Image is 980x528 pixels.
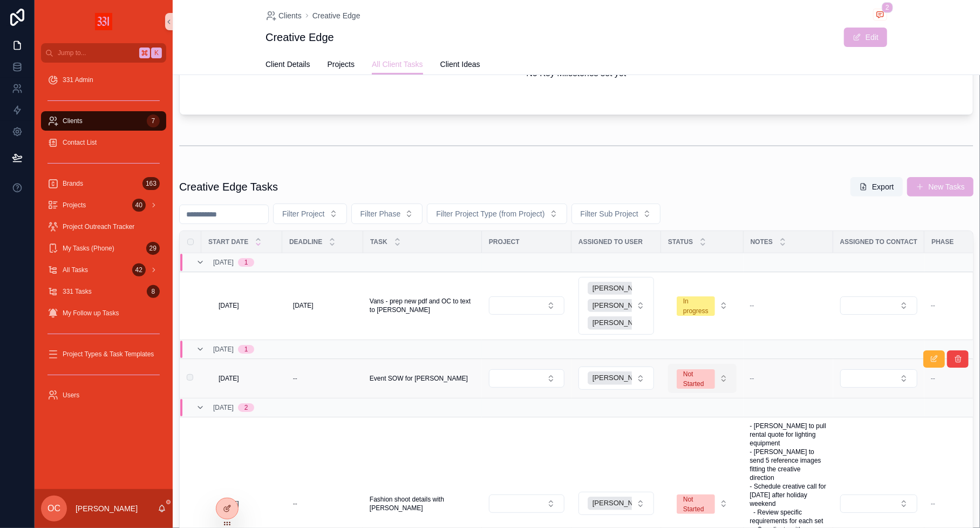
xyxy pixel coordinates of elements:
a: -- [289,495,357,512]
a: -- [750,301,827,310]
span: [DATE] [219,374,239,383]
a: Select Button [668,489,737,519]
div: -- [293,499,297,508]
div: scrollable content [35,63,173,419]
span: -- [931,499,935,508]
button: Unselect 3 [588,371,666,384]
a: 331 Admin [41,70,166,90]
a: [DATE] [214,370,276,387]
span: Filter Project Type (from Project) [436,208,545,219]
span: Notes [751,238,773,246]
button: Select Button [489,495,564,513]
a: Projects40 [41,195,166,215]
span: Event SOW for [PERSON_NAME] [370,374,468,383]
a: Project Types & Task Templates [41,344,166,364]
a: Select Button [488,296,565,315]
a: Select Button [840,369,918,388]
a: Client Details [266,55,310,76]
a: [DATE] [214,495,276,512]
button: Select Button [571,204,661,224]
span: 2 [882,2,893,13]
a: -- [289,370,357,387]
a: Fashion shoot details with [PERSON_NAME] [370,495,475,512]
img: App logo [95,13,112,30]
span: Filter Phase [360,208,401,219]
span: OC [47,502,60,515]
button: Select Button [427,204,567,224]
div: Not Started [683,369,709,389]
a: Select Button [578,366,655,390]
a: All Tasks42 [41,260,166,280]
a: Vans - prep new pdf and OC to text to [PERSON_NAME] [370,297,475,314]
a: Select Button [668,290,737,321]
button: Select Button [489,296,564,315]
div: -- [293,374,297,383]
span: Phase [931,238,954,246]
a: Select Button [840,296,918,315]
p: [PERSON_NAME] [76,503,138,514]
div: 42 [132,263,146,276]
span: My Tasks (Phone) [63,244,114,253]
button: Select Button [668,291,737,320]
button: Select Button [840,296,918,315]
span: [DATE] [293,301,314,310]
a: Client Ideas [440,55,480,76]
button: Select Button [273,204,347,224]
button: Select Button [579,277,654,335]
span: Project [489,238,520,246]
span: Clients [63,117,83,125]
div: 40 [132,199,146,212]
a: Clients [266,10,302,21]
span: [PERSON_NAME] [593,373,650,383]
a: Select Button [840,494,918,513]
button: Export [850,177,902,197]
span: Contact List [63,138,97,147]
a: Select Button [578,276,655,335]
span: [PERSON_NAME] [593,318,650,328]
span: [PERSON_NAME] [593,498,650,508]
button: Unselect 7 [588,299,666,312]
span: Filter Sub Project [581,208,638,219]
span: Task [370,238,387,246]
a: Clients7 [41,111,166,131]
span: Brands [63,179,83,188]
span: -- [931,374,935,383]
button: Select Button [840,369,918,388]
span: Projects [327,59,355,70]
span: -- [931,301,935,310]
a: Brands163 [41,174,166,193]
button: Unselect 4 [588,497,666,510]
a: Contact List [41,133,166,152]
button: 2 [873,9,887,23]
div: 7 [147,114,160,127]
button: Select Button [840,495,918,513]
span: Assigned To User [579,238,643,246]
span: All Tasks [63,266,88,274]
button: Select Button [579,367,654,389]
a: Users [41,385,166,405]
span: Client Details [266,59,310,70]
div: 8 [147,285,160,298]
button: Edit [844,28,887,47]
button: New Tasks [907,177,974,197]
span: My Follow up Tasks [63,309,119,317]
button: Select Button [351,204,423,224]
span: K [152,49,161,57]
h1: Creative Edge [266,30,334,45]
span: -- [750,374,754,383]
span: [DATE] [219,301,239,310]
div: 2 [244,403,248,412]
button: Unselect 4 [588,282,666,295]
span: 331 Tasks [63,287,92,296]
span: All Client Tasks [372,59,423,70]
button: Select Button [668,489,737,518]
a: [DATE] [214,297,276,314]
div: 163 [142,177,160,190]
a: Creative Edge [312,10,360,21]
a: Project Outreach Tracker [41,217,166,236]
span: [DATE] [213,345,234,354]
div: 1 [244,345,248,354]
span: 331 Admin [63,76,93,84]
